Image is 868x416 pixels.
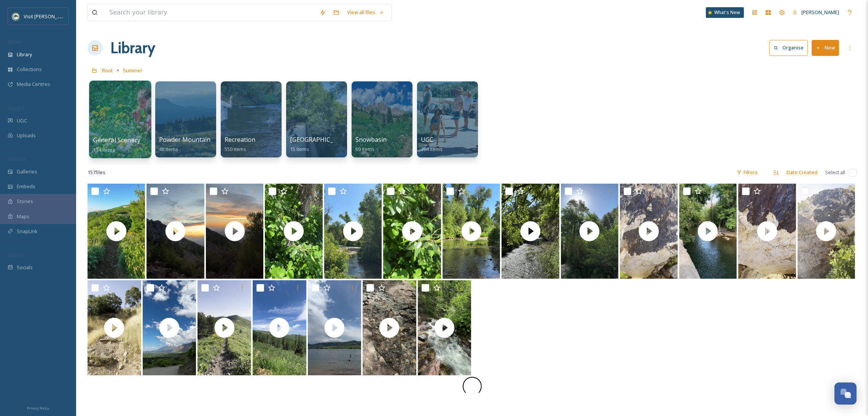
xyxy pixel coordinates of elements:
[265,184,322,279] img: thumbnail
[17,168,37,175] span: Galleries
[17,198,33,205] span: Stories
[620,184,677,279] img: thumbnail
[769,40,812,56] a: Organise
[421,135,433,144] span: UGC
[93,146,115,153] span: 134 items
[502,184,559,279] img: thumbnail
[143,280,196,375] img: thumbnail
[17,132,36,139] span: Uploads
[835,383,857,405] button: Open Chat
[343,5,388,20] a: View all files
[17,51,32,58] span: Library
[225,136,255,152] a: Recreation550 items
[418,280,471,375] img: thumbnail
[324,184,382,279] img: thumbnail
[253,280,306,375] img: thumbnail
[290,146,309,152] span: 15 items
[8,252,23,258] span: SOCIALS
[17,117,27,124] span: UGC
[27,403,49,412] a: Privacy Policy
[88,169,105,176] span: 157 file s
[363,280,416,375] img: thumbnail
[355,135,387,144] span: Snowbasin
[123,67,142,74] span: Summer
[159,135,210,144] span: Powder Mountain
[290,136,351,152] a: [GEOGRAPHIC_DATA]15 items
[93,137,140,153] a: General Scenery134 items
[8,39,21,45] span: MEDIA
[421,146,443,152] span: 754 items
[801,9,839,16] span: [PERSON_NAME]
[12,13,20,20] img: Unknown.png
[159,136,210,152] a: Powder Mountain48 items
[17,264,33,271] span: Socials
[105,4,316,21] input: Search your library
[561,184,618,279] img: thumbnail
[290,135,351,144] span: [GEOGRAPHIC_DATA]
[17,213,29,220] span: Maps
[24,13,72,20] span: Visit [PERSON_NAME]
[159,146,178,152] span: 48 items
[8,105,24,111] span: COLLECT
[225,135,255,144] span: Recreation
[102,67,113,74] span: Root
[706,7,744,18] a: What's New
[17,183,35,190] span: Embeds
[102,66,113,75] a: Root
[17,81,50,88] span: Media Centres
[738,184,796,279] img: thumbnail
[789,5,843,20] a: [PERSON_NAME]
[17,228,38,235] span: SnapLink
[17,66,42,73] span: Collections
[383,184,441,279] img: thumbnail
[123,66,142,75] a: Summer
[27,406,49,411] span: Privacy Policy
[225,146,246,152] span: 550 items
[798,184,855,279] img: thumbnail
[769,40,808,56] button: Organise
[147,184,204,279] img: thumbnail
[308,280,362,375] img: thumbnail
[421,136,443,152] a: UGC754 items
[88,184,145,279] img: thumbnail
[355,136,387,152] a: Snowbasin69 items
[443,184,500,279] img: thumbnail
[812,40,839,56] button: New
[206,184,263,279] img: thumbnail
[197,280,251,375] img: thumbnail
[783,165,821,180] div: Date Created
[825,169,845,176] span: Select all
[8,156,25,162] span: WIDGETS
[110,37,155,59] a: Library
[355,146,374,152] span: 69 items
[93,136,140,144] span: General Scenery
[733,165,761,180] div: Filters
[88,280,141,375] img: thumbnail
[679,184,737,279] img: thumbnail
